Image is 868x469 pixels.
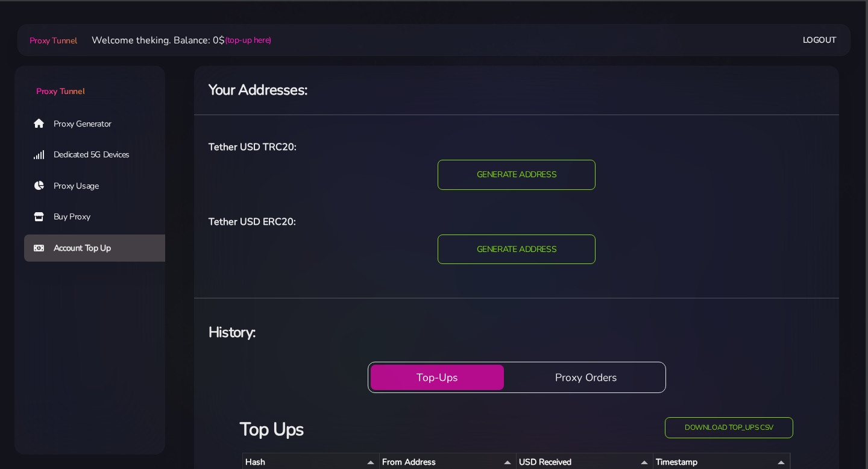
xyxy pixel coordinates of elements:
iframe: Webchat Widget [799,400,853,454]
h4: Your Addresses: [209,80,825,100]
a: (top-up here) [225,34,271,46]
a: Dedicated 5G Devices [24,141,175,169]
button: Top-Ups [371,365,505,390]
span: Proxy Tunnel [30,35,77,46]
input: GENERATE ADDRESS [438,234,596,265]
div: From Address [382,456,514,468]
input: GENERATE ADDRESS [438,160,596,190]
button: Download top_ups CSV [665,417,793,438]
a: Proxy Tunnel [27,31,77,50]
h6: Tether USD TRC20: [209,139,825,155]
button: Proxy Orders [509,365,663,390]
a: Buy Proxy [24,203,175,231]
div: Timestamp [656,456,787,468]
h6: Tether USD ERC20: [209,214,825,230]
a: Proxy Usage [24,172,175,200]
h3: Top Ups [240,417,604,442]
a: Logout [803,29,837,51]
div: Hash [245,456,377,468]
h4: History: [209,323,825,342]
span: Proxy Tunnel [36,86,84,97]
div: USD Received [519,456,650,468]
a: Proxy Tunnel [14,66,165,98]
a: Account Top Up [24,234,175,262]
a: Proxy Generator [24,110,175,137]
li: Welcome theking. Balance: 0$ [77,33,271,48]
